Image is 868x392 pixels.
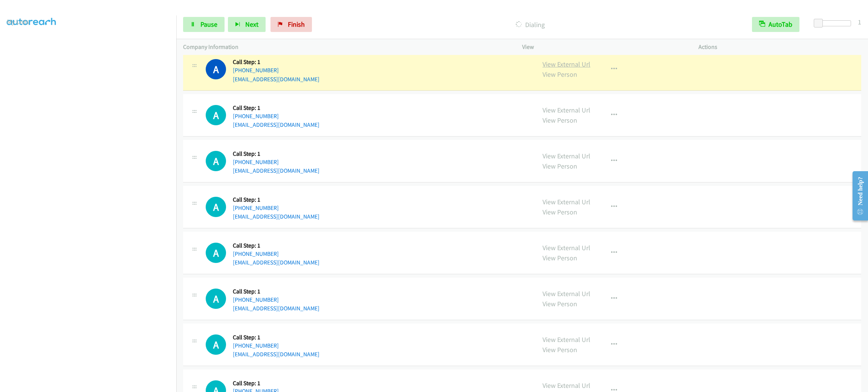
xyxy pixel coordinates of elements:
a: [EMAIL_ADDRESS][DOMAIN_NAME] [233,121,319,128]
div: The call is yet to be attempted [206,105,226,125]
span: Next [245,20,258,29]
a: [PHONE_NUMBER] [233,204,279,211]
h1: A [206,105,226,125]
a: [EMAIL_ADDRESS][DOMAIN_NAME] [233,213,319,220]
a: View Person [542,162,577,170]
a: View Person [542,208,577,216]
iframe: Resource Center [846,166,868,226]
a: [EMAIL_ADDRESS][DOMAIN_NAME] [233,259,319,266]
a: View Person [542,345,577,354]
a: View Person [542,116,577,125]
a: [EMAIL_ADDRESS][DOMAIN_NAME] [233,76,319,83]
a: View External Url [542,335,590,344]
a: View External Url [542,289,590,298]
a: View Person [542,254,577,262]
h1: A [206,151,226,171]
a: [EMAIL_ADDRESS][DOMAIN_NAME] [233,167,319,174]
h5: Call Step: 1 [233,242,319,249]
p: Actions [698,43,861,52]
h5: Call Step: 1 [233,288,319,295]
a: View External Url [542,381,590,390]
a: [PHONE_NUMBER] [233,296,279,303]
a: [PHONE_NUMBER] [233,158,279,166]
iframe: To enrich screen reader interactions, please activate Accessibility in Grammarly extension settings [7,33,176,391]
p: View [522,43,685,52]
a: [PHONE_NUMBER] [233,250,279,257]
a: View External Url [542,106,590,114]
a: View External Url [542,198,590,206]
h5: Call Step: 1 [233,380,319,387]
div: The call is yet to be attempted [206,334,226,355]
h5: Call Step: 1 [233,196,319,204]
a: [EMAIL_ADDRESS][DOMAIN_NAME] [233,305,319,312]
a: View External Url [542,152,590,160]
a: My Lists [7,17,29,26]
a: Pause [183,17,225,32]
h1: A [206,59,226,79]
a: View Person [542,70,577,79]
span: Finish [288,20,305,29]
div: 1 [858,17,861,27]
p: Company Information [183,43,509,52]
a: [PHONE_NUMBER] [233,112,279,120]
h1: A [206,334,226,355]
h1: A [206,289,226,309]
p: Dialing [322,20,738,30]
button: Next [228,17,266,32]
a: View External Url [542,60,590,68]
h5: Call Step: 1 [233,150,319,158]
span: Pause [200,20,217,29]
a: [EMAIL_ADDRESS][DOMAIN_NAME] [233,351,319,358]
a: View External Url [542,243,590,252]
h1: A [206,197,226,217]
button: AutoTab [752,17,799,32]
h1: A [206,243,226,263]
h5: Call Step: 1 [233,104,319,112]
h5: Call Step: 1 [233,334,319,341]
a: [PHONE_NUMBER] [233,342,279,349]
a: Finish [270,17,312,32]
a: [PHONE_NUMBER] [233,67,279,74]
h5: Call Step: 1 [233,58,319,66]
a: View Person [542,299,577,308]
